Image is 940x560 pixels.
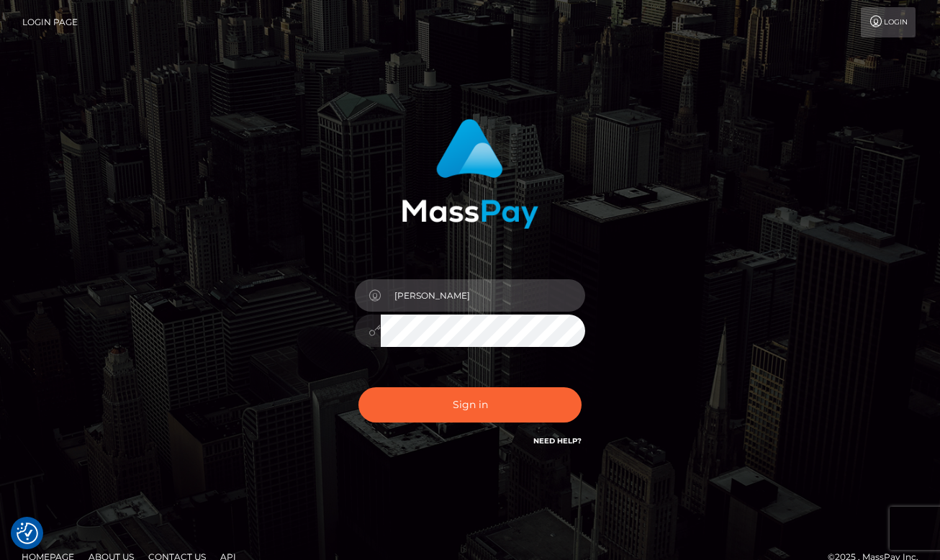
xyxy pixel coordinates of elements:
button: Sign in [358,387,582,423]
img: Revisit consent button [17,523,38,544]
a: Login [861,7,916,37]
input: Username... [381,279,585,312]
a: Login Page [22,7,78,37]
button: Consent Preferences [17,523,38,544]
img: MassPay Login [402,119,538,229]
a: Need Help? [533,436,582,446]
